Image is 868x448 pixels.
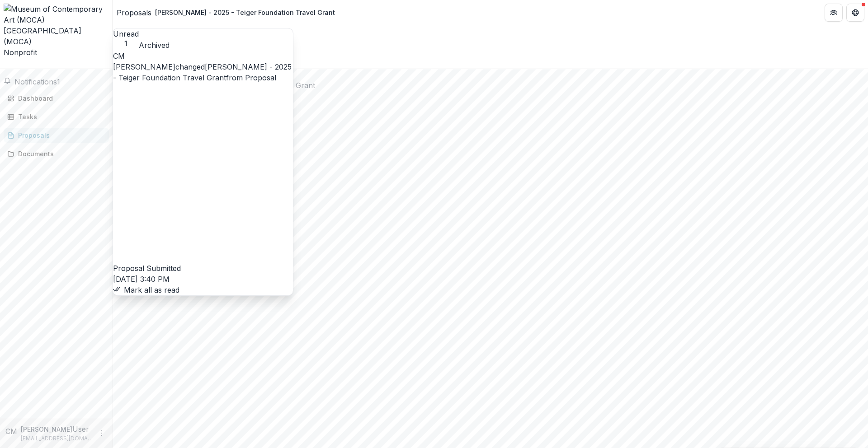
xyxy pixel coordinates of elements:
[113,61,293,274] p: changed from
[846,4,864,22] button: Get Help
[4,25,109,47] div: [GEOGRAPHIC_DATA] (MOCA)
[72,424,89,434] p: User
[21,434,93,443] p: [EMAIL_ADDRESS][DOMAIN_NAME]
[4,4,109,25] img: Museum of Contemporary Art (MOCA)
[113,285,179,295] button: Mark all as read
[155,8,335,17] div: [PERSON_NAME] - 2025 - Teiger Foundation Travel Grant
[96,428,107,439] button: More
[4,109,109,124] a: Tasks
[4,91,109,106] a: Dashboard
[5,426,17,437] div: Catherine Massey
[4,146,109,161] a: Documents
[113,62,175,71] span: [PERSON_NAME]
[18,93,102,103] div: Dashboard
[18,112,102,121] div: Tasks
[113,274,293,285] p: [DATE] 3:40 PM
[245,73,276,82] s: Proposal
[4,128,109,143] a: Proposals
[117,6,339,19] nav: breadcrumb
[4,76,60,87] button: Notifications1
[14,77,57,86] span: Notifications
[117,7,151,18] a: Proposals
[825,4,843,22] button: Partners
[113,69,868,80] div: Teiger Foundation
[113,80,868,91] h2: [PERSON_NAME] - 2025 - Teiger Foundation Travel Grant
[18,149,102,159] div: Documents
[57,77,60,86] span: 1
[113,264,181,273] span: Proposal Submitted
[18,131,102,140] div: Proposals
[21,425,72,434] p: [PERSON_NAME]
[4,48,37,57] span: Nonprofit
